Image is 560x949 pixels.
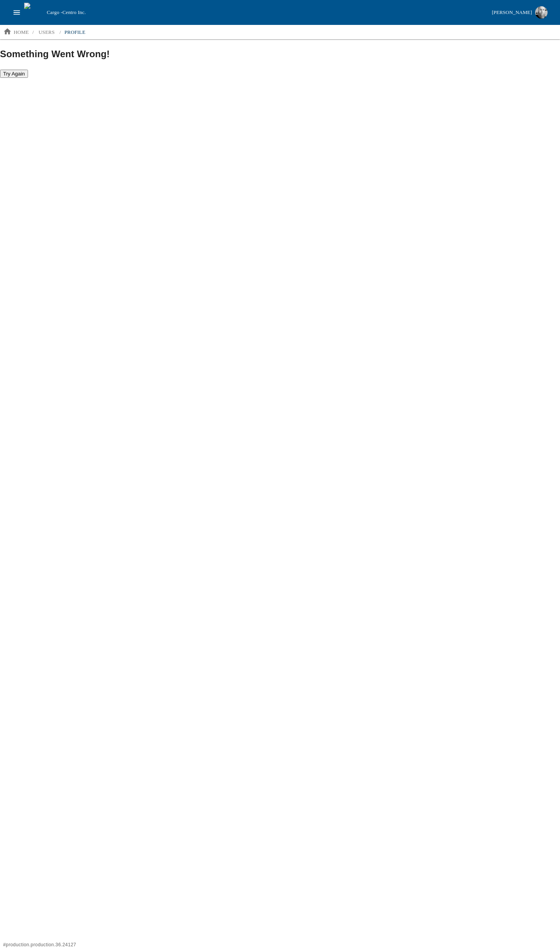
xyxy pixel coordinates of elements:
div: Cargo - [44,9,488,16]
p: users [38,28,54,36]
li: / [59,28,61,36]
a: users [34,26,59,39]
button: [PERSON_NAME] [489,4,551,21]
span: Centro Inc. [62,9,86,15]
button: open drawer [9,5,24,20]
img: cargo logo [24,3,44,22]
div: [PERSON_NAME] [492,8,532,17]
a: profile [61,26,89,39]
li: / [32,28,34,36]
img: Profile image [535,6,548,19]
p: profile [65,28,86,36]
p: home [14,28,29,36]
